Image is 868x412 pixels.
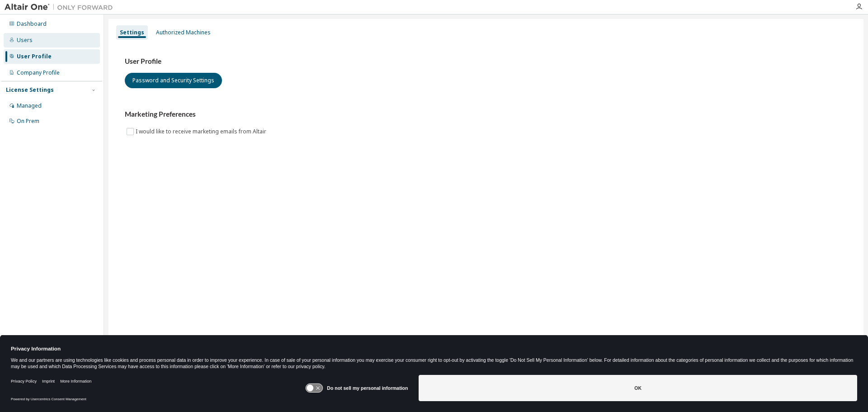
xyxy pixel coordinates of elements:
div: Authorized Machines [156,29,211,36]
div: Users [17,37,33,44]
div: User Profile [17,53,52,60]
button: Password and Security Settings [125,73,222,88]
div: On Prem [17,118,39,125]
div: Dashboard [17,20,47,28]
label: I would like to receive marketing emails from Altair [136,126,268,137]
h3: Marketing Preferences [125,110,847,119]
h3: User Profile [125,57,847,66]
div: Settings [120,29,144,36]
div: Company Profile [17,69,60,76]
img: Altair One [5,3,118,12]
div: Managed [17,102,42,109]
div: License Settings [6,86,54,94]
